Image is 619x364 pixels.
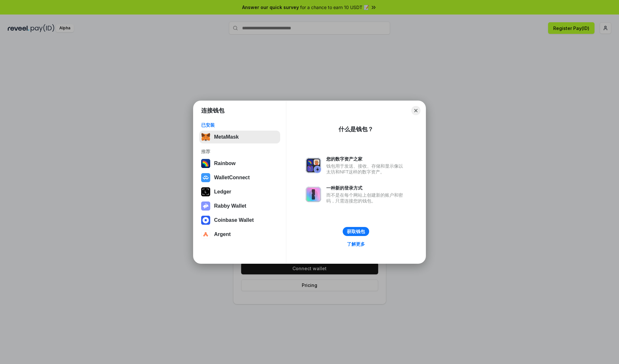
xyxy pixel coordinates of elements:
[343,240,369,248] a: 了解更多
[199,171,280,184] button: WalletConnect
[347,229,365,234] div: 获取钱包
[214,231,231,237] div: Argent
[201,216,210,225] img: svg+xml,%3Csvg%20width%3D%2228%22%20height%3D%2228%22%20viewBox%3D%220%200%2028%2028%22%20fill%3D...
[343,227,369,236] button: 获取钱包
[411,106,420,115] button: Close
[214,189,231,195] div: Ledger
[201,107,224,114] h1: 连接钱包
[201,122,278,128] div: 已安装
[201,187,210,196] img: svg+xml,%3Csvg%20xmlns%3D%22http%3A%2F%2Fwww.w3.org%2F2000%2Fsvg%22%20width%3D%2228%22%20height%3...
[306,158,321,173] img: svg+xml,%3Csvg%20xmlns%3D%22http%3A%2F%2Fwww.w3.org%2F2000%2Fsvg%22%20fill%3D%22none%22%20viewBox...
[199,157,280,170] button: Rainbow
[199,228,280,241] button: Argent
[199,185,280,198] button: Ledger
[326,192,406,204] div: 而不是在每个网站上创建新的账户和密码，只需连接您的钱包。
[199,131,280,143] button: MetaMask
[326,163,406,175] div: 钱包用于发送、接收、存储和显示像以太坊和NFT这样的数字资产。
[199,200,280,212] button: Rabby Wallet
[214,203,246,209] div: Rabby Wallet
[201,202,210,211] img: svg+xml,%3Csvg%20xmlns%3D%22http%3A%2F%2Fwww.w3.org%2F2000%2Fsvg%22%20fill%3D%22none%22%20viewBox...
[201,159,210,168] img: svg+xml,%3Csvg%20width%3D%22120%22%20height%3D%22120%22%20viewBox%3D%220%200%20120%20120%22%20fil...
[214,175,250,181] div: WalletConnect
[326,185,406,191] div: 一种新的登录方式
[339,125,373,133] div: 什么是钱包？
[214,217,254,223] div: Coinbase Wallet
[201,173,210,182] img: svg+xml,%3Csvg%20width%3D%2228%22%20height%3D%2228%22%20viewBox%3D%220%200%2028%2028%22%20fill%3D...
[201,133,210,142] img: svg+xml,%3Csvg%20fill%3D%22none%22%20height%3D%2233%22%20viewBox%3D%220%200%2035%2033%22%20width%...
[199,214,280,227] button: Coinbase Wallet
[347,241,365,247] div: 了解更多
[326,156,406,162] div: 您的数字资产之家
[214,134,239,140] div: MetaMask
[306,187,321,202] img: svg+xml,%3Csvg%20xmlns%3D%22http%3A%2F%2Fwww.w3.org%2F2000%2Fsvg%22%20fill%3D%22none%22%20viewBox...
[201,230,210,239] img: svg+xml,%3Csvg%20width%3D%2228%22%20height%3D%2228%22%20viewBox%3D%220%200%2028%2028%22%20fill%3D...
[201,149,278,154] div: 推荐
[214,161,236,166] div: Rainbow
